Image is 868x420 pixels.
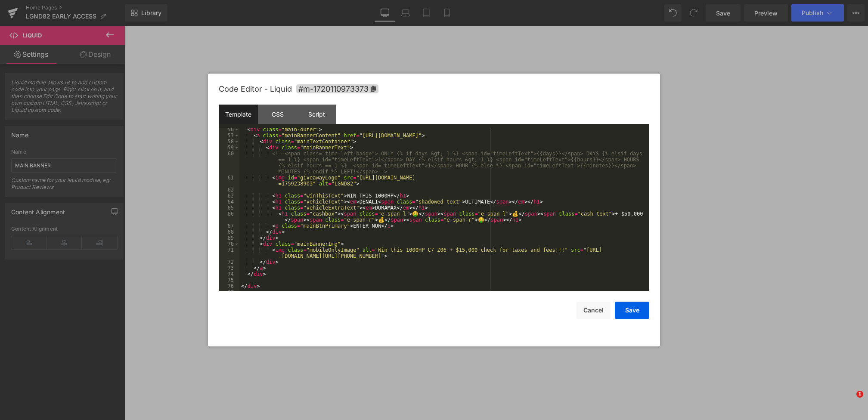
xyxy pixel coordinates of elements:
iframe: Intercom live chat [839,391,859,411]
div: 69 [219,235,239,241]
span: Click to copy [296,84,378,93]
div: 57 [219,133,239,139]
div: 63 [219,193,239,199]
div: 58 [219,139,239,145]
div: 61 [219,175,239,187]
div: 59 [219,145,239,151]
span: 1 [856,391,863,398]
div: 66 [219,211,239,223]
div: 76 [219,283,239,289]
div: 62 [219,187,239,193]
span: Code Editor - Liquid [219,84,292,93]
div: 65 [219,205,239,211]
div: 64 [219,199,239,205]
div: Template [219,105,258,124]
button: Cancel [576,302,611,319]
button: Save [615,302,649,319]
div: 67 [219,223,239,229]
div: 60 [219,151,239,175]
div: CSS [258,105,297,124]
div: 72 [219,259,239,265]
div: Script [297,105,336,124]
div: 68 [219,229,239,235]
div: 71 [219,247,239,259]
div: 73 [219,265,239,271]
div: 77 [219,289,239,295]
div: 56 [219,127,239,133]
div: 75 [219,277,239,283]
div: 74 [219,271,239,277]
div: 70 [219,241,239,247]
